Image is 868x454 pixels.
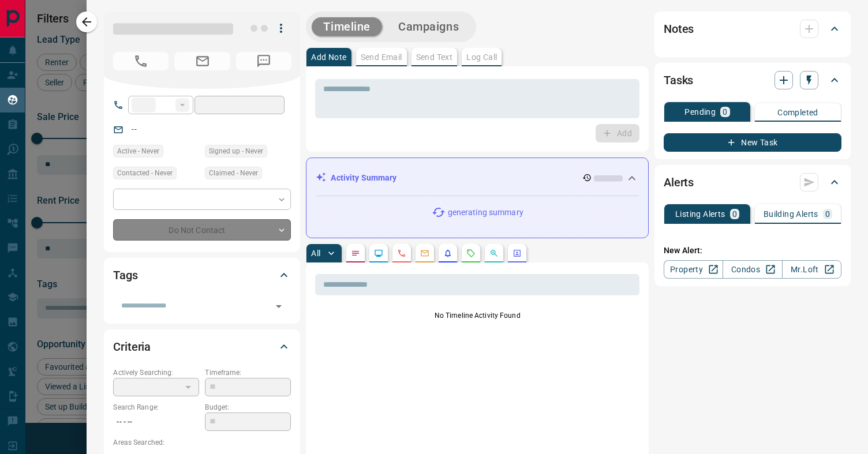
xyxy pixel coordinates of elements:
[723,108,727,116] p: 0
[271,298,287,314] button: Open
[664,133,841,152] button: New Task
[664,168,841,196] div: Alerts
[351,249,360,258] svg: Notes
[420,249,429,258] svg: Emails
[664,245,841,257] p: New Alert:
[489,249,499,258] svg: Opportunities
[777,108,818,117] p: Completed
[397,249,406,258] svg: Calls
[512,249,522,258] svg: Agent Actions
[236,52,291,70] span: No Number
[113,437,291,448] p: Areas Searched:
[315,310,639,321] p: No Timeline Activity Found
[684,108,716,116] p: Pending
[825,210,830,218] p: 0
[113,367,199,378] p: Actively Searching:
[113,266,137,284] h2: Tags
[675,210,725,218] p: Listing Alerts
[664,15,841,43] div: Notes
[113,261,291,289] div: Tags
[466,249,476,258] svg: Requests
[113,333,291,361] div: Criteria
[732,210,737,218] p: 0
[316,167,639,189] div: Activity Summary
[764,210,818,218] p: Building Alerts
[443,249,452,258] svg: Listing Alerts
[664,71,693,89] h2: Tasks
[311,53,346,61] p: Add Note
[782,260,841,279] a: Mr.Loft
[664,20,694,38] h2: Notes
[209,145,263,157] span: Signed up - Never
[113,402,199,412] p: Search Range:
[664,173,694,192] h2: Alerts
[664,260,723,279] a: Property
[174,52,230,70] span: No Email
[311,249,320,257] p: All
[113,52,169,70] span: No Number
[132,125,136,134] a: --
[113,219,291,241] div: Do Not Contact
[312,17,382,36] button: Timeline
[113,412,199,432] p: -- - --
[448,207,523,219] p: generating summary
[117,145,159,157] span: Active - Never
[664,66,841,94] div: Tasks
[205,367,291,378] p: Timeframe:
[331,172,396,184] p: Activity Summary
[117,167,173,179] span: Contacted - Never
[205,402,291,412] p: Budget:
[113,337,151,356] h2: Criteria
[723,260,782,279] a: Condos
[387,17,470,36] button: Campaigns
[209,167,258,179] span: Claimed - Never
[374,249,383,258] svg: Lead Browsing Activity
